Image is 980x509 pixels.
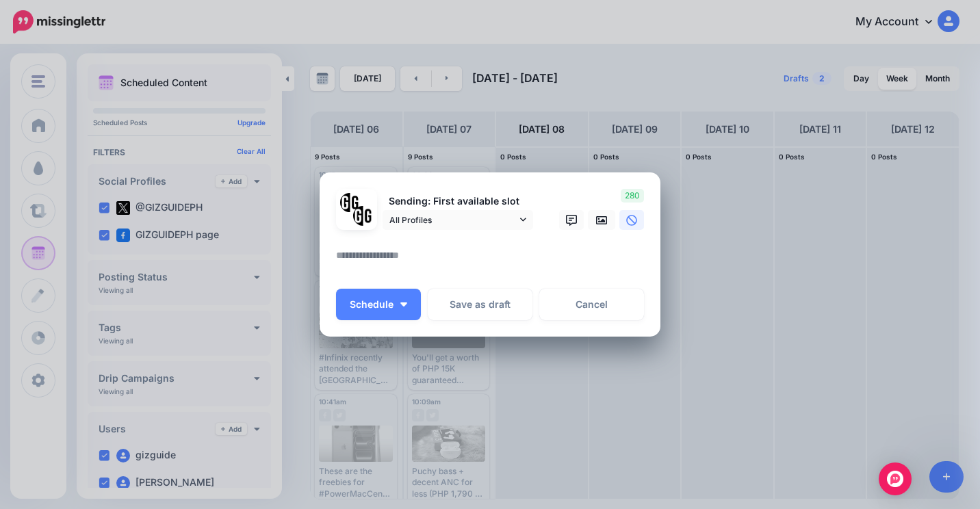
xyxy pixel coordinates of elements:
[621,189,644,203] span: 280
[340,193,360,213] img: 353459792_649996473822713_4483302954317148903_n-bsa138318.png
[389,213,517,227] span: All Profiles
[428,289,532,320] button: Save as draft
[336,289,421,320] button: Schedule
[879,462,912,495] div: Open Intercom Messenger
[383,210,533,230] a: All Profiles
[350,300,394,309] span: Schedule
[353,206,373,226] img: JT5sWCfR-79925.png
[539,289,644,320] a: Cancel
[383,194,533,209] p: Sending: First available slot
[400,302,407,306] img: arrow-down-white.png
